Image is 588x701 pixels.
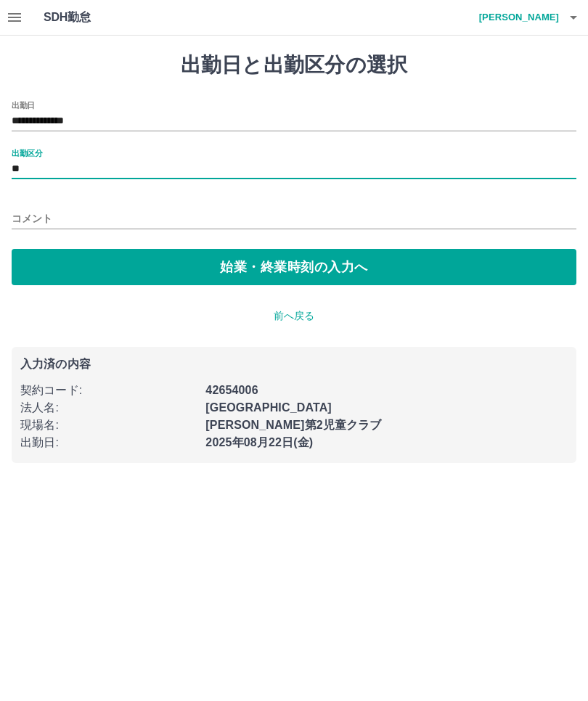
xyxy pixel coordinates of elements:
[20,399,197,417] p: 法人名 :
[205,401,332,414] b: [GEOGRAPHIC_DATA]
[20,417,197,434] p: 現場名 :
[12,147,42,158] label: 出勤区分
[20,358,568,370] p: 入力済の内容
[12,53,576,78] h1: 出勤日と出勤区分の選択
[205,384,258,396] b: 42654006
[20,382,197,399] p: 契約コード :
[205,419,381,431] b: [PERSON_NAME]第2児童クラブ
[12,308,576,324] p: 前へ戻る
[20,434,197,451] p: 出勤日 :
[205,436,313,448] b: 2025年08月22日(金)
[12,249,576,285] button: 始業・終業時刻の入力へ
[12,99,35,110] label: 出勤日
